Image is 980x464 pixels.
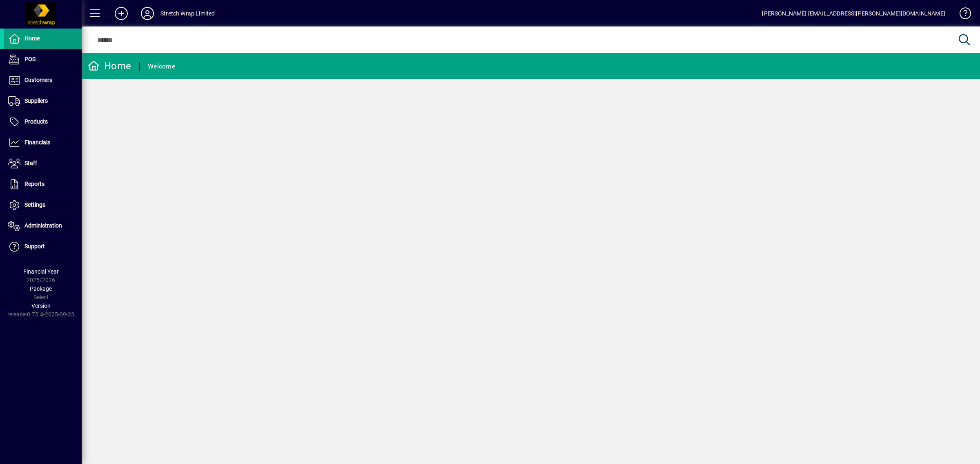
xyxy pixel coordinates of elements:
[4,174,82,194] a: Reports
[23,268,59,275] span: Financial Year
[24,222,62,229] span: Administration
[24,77,52,83] span: Customers
[4,216,82,236] a: Administration
[4,195,82,215] a: Settings
[4,236,82,257] a: Support
[4,133,82,153] a: Financials
[4,49,82,70] a: POS
[24,139,50,146] span: Financials
[160,7,215,20] div: Stretch Wrap Limited
[24,118,48,125] span: Products
[108,6,134,21] button: Add
[4,91,82,111] a: Suppliers
[88,60,131,73] div: Home
[4,70,82,91] a: Customers
[24,56,36,62] span: POS
[4,153,82,174] a: Staff
[24,160,37,166] span: Staff
[762,7,945,20] div: [PERSON_NAME] [EMAIL_ADDRESS][PERSON_NAME][DOMAIN_NAME]
[31,303,51,309] span: Version
[24,243,45,250] span: Support
[30,285,52,292] span: Package
[953,2,970,28] a: Knowledge Base
[24,35,40,42] span: Home
[24,181,45,187] span: Reports
[24,97,48,104] span: Suppliers
[24,201,45,208] span: Settings
[4,112,82,132] a: Products
[134,6,160,21] button: Profile
[148,60,175,73] div: Welcome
